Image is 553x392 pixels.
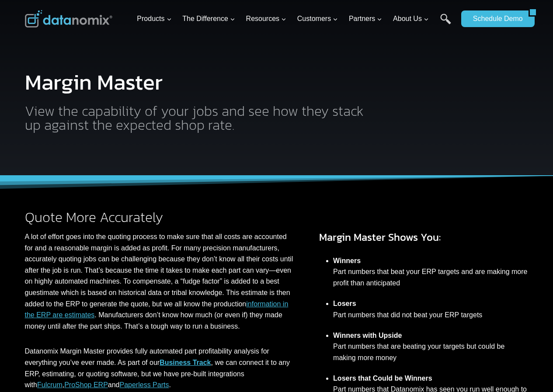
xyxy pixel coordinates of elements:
[120,381,169,389] a: Paperless Parts
[319,229,528,245] h3: Margin Master Shows You:
[333,332,402,339] strong: Winners with Upside
[333,300,356,307] strong: Losers
[133,5,457,33] nav: Primary Navigation
[246,13,286,24] span: Resources
[393,13,429,24] span: About Us
[333,250,528,293] li: Part numbers that beat your ERP targets and are making more profit than anticipated
[64,381,108,389] a: ProShop ERP
[333,325,528,368] li: Part numbers that are beating your targets but could be making more money
[297,13,338,24] span: Customers
[160,359,211,366] a: Business Track
[349,13,382,24] span: Partners
[440,14,451,33] a: Search
[25,231,295,332] p: A lot of effort goes into the quoting process to make sure that all costs are accounted for and a...
[333,375,432,382] strong: Losers that Could be Winners
[333,257,361,264] strong: Winners
[333,293,528,325] li: Part numbers that did not beat your ERP targets
[25,104,370,132] h2: View the capability of your jobs and see how they stack up against the expected shop rate.
[25,210,295,224] h2: Quote More Accurately
[25,10,112,28] img: Datanomix
[182,13,235,24] span: The Difference
[461,10,529,27] a: Schedule Demo
[25,71,370,93] h1: Margin Master
[37,381,63,389] a: Fulcrum
[137,13,171,24] span: Products
[25,346,295,390] p: Datanomix Margin Master provides fully automated part profitability analysis for everything you’v...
